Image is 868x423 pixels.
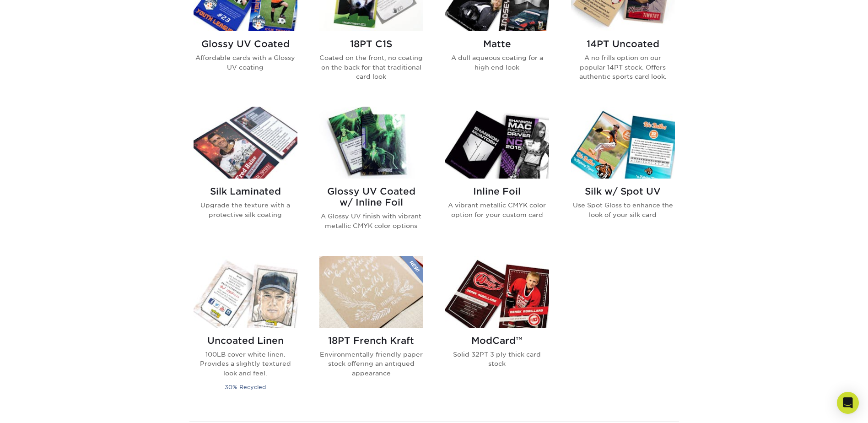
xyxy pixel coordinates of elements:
p: A vibrant metallic CMYK color option for your custom card [445,201,549,219]
p: Environmentally friendly paper stock offering an antiqued appearance [319,350,423,378]
p: Use Spot Gloss to enhance the look of your silk card [571,201,675,219]
p: Upgrade the texture with a protective silk coating [194,201,297,219]
a: Inline Foil Trading Cards Inline Foil A vibrant metallic CMYK color option for your custom card [445,107,549,245]
img: 18PT French Kraft Trading Cards [319,256,423,328]
img: Glossy UV Coated w/ Inline Foil Trading Cards [319,107,423,179]
img: Inline Foil Trading Cards [445,107,549,179]
a: Silk Laminated Trading Cards Silk Laminated Upgrade the texture with a protective silk coating [194,107,297,245]
p: A Glossy UV finish with vibrant metallic CMYK color options [319,211,423,230]
img: ModCard™ Trading Cards [445,256,549,328]
img: Silk w/ Spot UV Trading Cards [571,107,675,179]
h2: ModCard™ [445,335,549,346]
small: 30% Recycled [225,384,266,390]
h2: Silk Laminated [194,186,297,197]
h2: Glossy UV Coated [194,38,297,49]
a: ModCard™ Trading Cards ModCard™ Solid 32PT 3 ply thick card stock [445,256,549,403]
a: Silk w/ Spot UV Trading Cards Silk w/ Spot UV Use Spot Gloss to enhance the look of your silk card [571,107,675,245]
p: Coated on the front, no coating on the back for that traditional card look [319,53,423,81]
a: 18PT French Kraft Trading Cards 18PT French Kraft Environmentally friendly paper stock offering a... [319,256,423,403]
h2: 14PT Uncoated [571,38,675,49]
img: Silk Laminated Trading Cards [194,107,297,179]
h2: Uncoated Linen [194,335,297,346]
p: Solid 32PT 3 ply thick card stock [445,350,549,369]
div: Open Intercom Messenger [837,392,859,414]
img: New Product [400,256,423,283]
p: A no frills option on our popular 14PT stock. Offers authentic sports card look. [571,53,675,81]
h2: Inline Foil [445,186,549,197]
img: Uncoated Linen Trading Cards [194,256,297,328]
h2: Glossy UV Coated w/ Inline Foil [319,186,423,208]
a: Glossy UV Coated w/ Inline Foil Trading Cards Glossy UV Coated w/ Inline Foil A Glossy UV finish ... [319,107,423,245]
h2: Matte [445,38,549,49]
a: Uncoated Linen Trading Cards Uncoated Linen 100LB cover white linen. Provides a slightly textured... [194,256,297,403]
h2: 18PT C1S [319,38,423,49]
p: 100LB cover white linen. Provides a slightly textured look and feel. [194,350,297,378]
p: Affordable cards with a Glossy UV coating [194,53,297,72]
p: A dull aqueous coating for a high end look [445,53,549,72]
h2: Silk w/ Spot UV [571,186,675,197]
h2: 18PT French Kraft [319,335,423,346]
